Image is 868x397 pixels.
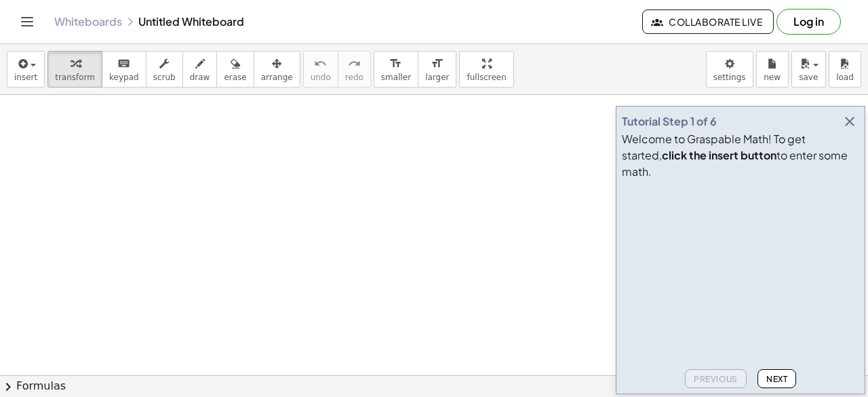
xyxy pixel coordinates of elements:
[182,51,218,88] button: draw
[338,51,371,88] button: redoredo
[47,51,102,88] button: transform
[16,11,38,33] button: Toggle navigation
[102,51,146,88] button: keyboardkeypad
[766,374,787,384] span: Next
[662,148,776,162] b: click the insert button
[54,15,122,29] a: Whiteboards
[348,56,361,72] i: redo
[799,73,818,82] span: save
[425,73,449,82] span: larger
[345,73,363,82] span: redo
[706,51,753,88] button: settings
[459,51,513,88] button: fullscreen
[764,73,781,82] span: new
[756,51,789,88] button: new
[311,73,331,82] span: undo
[224,73,246,82] span: erase
[261,73,293,82] span: arrange
[622,131,859,180] div: Welcome to Graspable Math! To get started, to enter some math.
[791,51,826,88] button: save
[467,73,506,82] span: fullscreen
[303,51,338,88] button: undoundo
[829,51,861,88] button: load
[153,73,176,82] span: scrub
[314,56,327,72] i: undo
[190,73,210,82] span: draw
[374,51,418,88] button: format_sizesmaller
[14,73,37,82] span: insert
[117,56,130,72] i: keyboard
[381,73,411,82] span: smaller
[216,51,254,88] button: erase
[389,56,402,72] i: format_size
[55,73,95,82] span: transform
[146,51,183,88] button: scrub
[836,73,854,82] span: load
[757,369,796,388] button: Next
[642,10,774,34] button: Collaborate Live
[109,73,139,82] span: keypad
[713,73,746,82] span: settings
[654,16,762,28] span: Collaborate Live
[431,56,443,72] i: format_size
[254,51,300,88] button: arrange
[418,51,456,88] button: format_sizelarger
[776,9,841,35] button: Log in
[622,113,717,130] div: Tutorial Step 1 of 6
[7,51,45,88] button: insert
